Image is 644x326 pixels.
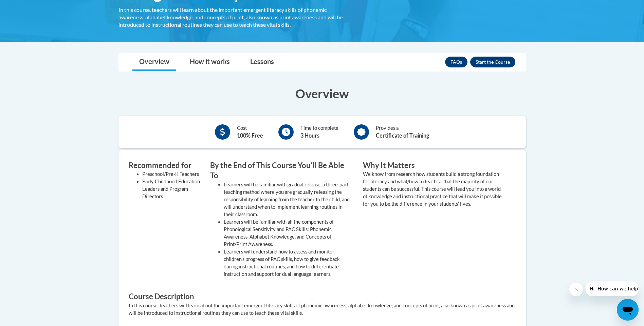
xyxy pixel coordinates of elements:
iframe: Close message [569,283,583,296]
li: Early Childhood Education Leaders and Program Directors [142,178,200,200]
a: How it works [183,53,237,71]
a: Overview [132,53,176,71]
b: 3 Hours [300,132,319,139]
a: FAQs [445,57,467,67]
h3: By the End of This Course Youʹll Be Able To [210,160,353,181]
li: Learners will be familiar with all the components of Phonological Sensitivity and PAC Skills: Pho... [224,218,353,248]
b: Certificate of Training [376,132,429,139]
iframe: Message from company [586,281,639,296]
div: In this course, teachers will learn about the important emergent literacy skills of phonemic awar... [118,6,353,28]
a: Lessons [243,53,281,71]
h3: Why It Matters [363,160,505,171]
div: Time to complete [300,124,338,140]
div: Cost [237,124,263,140]
value: We know from research how students build a strong foundation for literacy and what/how to teach s... [363,171,502,207]
h3: Recommended for [129,160,200,171]
li: Preschool/Pre-K Teachers [142,170,200,178]
div: Provides a [376,124,429,140]
h3: Course Description [129,291,516,302]
b: 100% Free [237,132,263,139]
iframe: Button to launch messaging window [617,299,639,321]
li: Learners will understand how to assess and monitor children's progress of PAC skills, how to give... [224,248,353,278]
li: Learners will be familiar with gradual release, a three-part teaching method where you are gradua... [224,181,353,218]
span: Hi. How can we help? [4,5,55,10]
h3: Overview [118,85,526,102]
div: In this course, teachers will learn about the important emergent literacy skills of phonemic awar... [129,302,516,317]
button: Enroll [470,57,515,67]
